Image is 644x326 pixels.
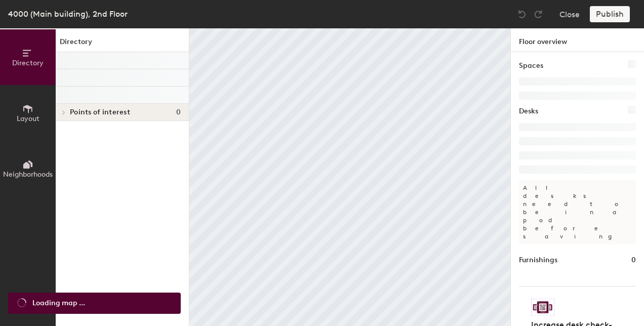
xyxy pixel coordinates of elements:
[70,108,130,116] span: Points of interest
[511,28,644,52] h1: Floor overview
[519,255,557,266] h1: Furnishings
[8,8,128,20] div: 4000 (Main building), 2nd Floor
[56,36,189,52] h1: Directory
[559,6,580,22] button: Close
[3,170,53,179] span: Neighborhoods
[519,60,543,71] h1: Spaces
[631,255,636,266] h1: 0
[519,106,538,117] h1: Desks
[533,9,543,19] img: Redo
[531,299,554,316] img: Sticker logo
[176,108,181,116] span: 0
[519,180,636,244] p: All desks need to be in a pod before saving
[517,9,527,19] img: Undo
[32,298,85,309] span: Loading map ...
[12,59,44,67] span: Directory
[189,28,510,326] canvas: Map
[17,114,39,123] span: Layout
